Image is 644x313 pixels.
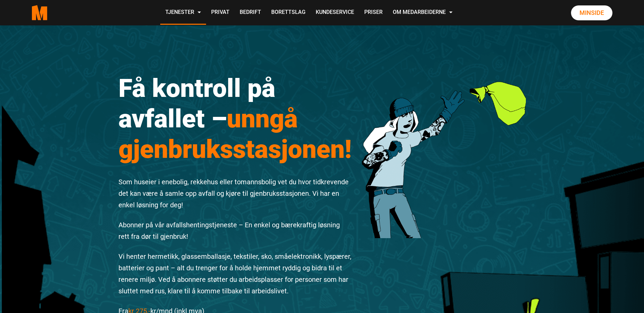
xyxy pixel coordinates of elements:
[118,73,352,164] h1: Få kontroll på avfallet –
[359,1,388,25] a: Priser
[571,5,612,20] a: Minside
[311,1,359,25] a: Kundeservice
[206,1,235,25] a: Privat
[118,251,352,297] p: Vi henter hermetikk, glassemballasje, tekstiler, sko, småelektronikk, lyspærer, batterier og pant...
[266,1,311,25] a: Borettslag
[118,219,352,242] p: Abonner på vår avfallshentingstjeneste – En enkel og bærekraftig løsning rett fra dør til gjenbruk!
[118,176,352,211] p: Som huseier i enebolig, rekkehus eller tomannsbolig vet du hvor tidkrevende det kan være å samle ...
[160,1,206,25] a: Tjenester
[118,104,352,164] span: unngå gjenbruksstasjonen!
[362,58,526,238] img: 201222 Rydde Karakter 3 1
[235,1,266,25] a: Bedrift
[388,1,458,25] a: Om Medarbeiderne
